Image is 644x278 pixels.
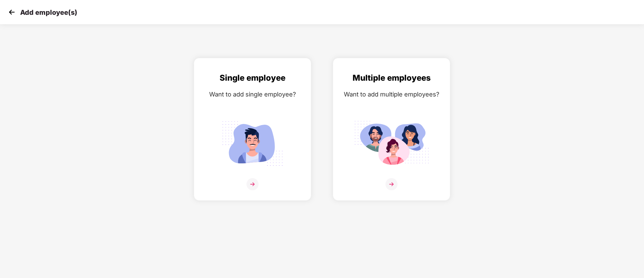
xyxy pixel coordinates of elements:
p: Add employee(s) [20,8,77,16]
img: svg+xml;base64,PHN2ZyB4bWxucz0iaHR0cDovL3d3dy53My5vcmcvMjAwMC9zdmciIGlkPSJNdWx0aXBsZV9lbXBsb3llZS... [354,117,429,170]
img: svg+xml;base64,PHN2ZyB4bWxucz0iaHR0cDovL3d3dy53My5vcmcvMjAwMC9zdmciIHdpZHRoPSIzNiIgaGVpZ2h0PSIzNi... [246,178,259,190]
div: Multiple employees [340,72,443,84]
img: svg+xml;base64,PHN2ZyB4bWxucz0iaHR0cDovL3d3dy53My5vcmcvMjAwMC9zdmciIHdpZHRoPSIzMCIgaGVpZ2h0PSIzMC... [7,7,17,17]
div: Single employee [201,72,304,84]
div: Want to add multiple employees? [340,89,443,99]
img: svg+xml;base64,PHN2ZyB4bWxucz0iaHR0cDovL3d3dy53My5vcmcvMjAwMC9zdmciIHdpZHRoPSIzNiIgaGVpZ2h0PSIzNi... [385,178,398,190]
div: Want to add single employee? [201,89,304,99]
img: svg+xml;base64,PHN2ZyB4bWxucz0iaHR0cDovL3d3dy53My5vcmcvMjAwMC9zdmciIGlkPSJTaW5nbGVfZW1wbG95ZWUiIH... [215,117,290,170]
